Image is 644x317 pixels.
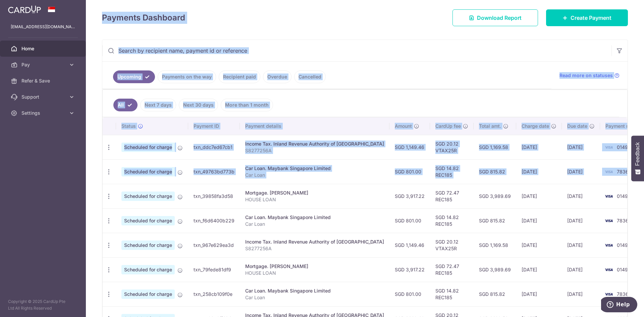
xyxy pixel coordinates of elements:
td: txn_79fede81df9 [188,257,240,282]
span: 0149 [617,144,628,150]
div: Car Loan. Maybank Singapore Limited [245,214,384,221]
img: Bank Card [602,266,615,274]
span: Settings [21,110,66,116]
img: Bank Card [602,143,615,151]
p: Car Loan [245,294,384,301]
th: Payment ID [188,117,240,135]
img: Bank Card [602,241,615,249]
a: Next 7 days [140,99,176,111]
td: [DATE] [562,208,600,233]
td: [DATE] [516,184,562,208]
a: Read more on statuses [559,72,620,79]
span: Pay [21,61,66,68]
a: Next 30 days [179,99,218,111]
span: Support [21,94,66,100]
a: Overdue [263,70,291,83]
a: Payments on the way [158,70,216,83]
div: Income Tax. Inland Revenue Authority of [GEOGRAPHIC_DATA] [245,239,384,245]
td: SGD 3,917.22 [389,184,430,208]
td: SGD 14.82 REC185 [430,208,474,233]
a: Recipient paid [219,70,260,83]
span: Status [121,123,136,129]
span: Scheduled for charge [121,289,175,299]
img: Bank Card [602,192,615,200]
span: 0149 [617,242,628,248]
span: Due date [567,123,587,129]
iframe: Opens a widget where you can find more information [601,297,637,314]
span: 7836 [617,218,629,223]
td: SGD 20.12 VTAX25R [430,135,474,159]
span: 0149 [617,267,628,272]
p: S8277256A [245,147,384,154]
span: Feedback [635,142,641,166]
span: Scheduled for charge [121,265,175,274]
span: Refer & Save [21,77,66,84]
td: SGD 1,149.46 [389,135,430,159]
td: txn_f6d6400b229 [188,208,240,233]
img: CardUp [8,5,41,13]
img: Bank Card [602,168,615,176]
td: [DATE] [516,233,562,257]
td: SGD 14.82 REC185 [430,159,474,184]
td: SGD 1,149.46 [389,233,430,257]
span: Create Payment [571,14,611,22]
div: Mortgage. [PERSON_NAME] [245,190,384,196]
td: SGD 72.47 REC185 [430,184,474,208]
td: txn_ddc7ed67cb1 [188,135,240,159]
input: Search by recipient name, payment id or reference [102,40,611,61]
span: Total amt. [479,123,501,129]
span: Scheduled for charge [121,143,175,152]
td: SGD 815.82 [474,282,516,306]
td: SGD 3,989.69 [474,184,516,208]
div: Mortgage. [PERSON_NAME] [245,263,384,270]
button: Feedback - Show survey [631,136,644,181]
span: Read more on statuses [559,72,613,79]
img: Bank Card [602,217,615,225]
span: Scheduled for charge [121,216,175,225]
span: Scheduled for charge [121,241,175,250]
h4: Payments Dashboard [102,12,185,24]
td: [DATE] [516,208,562,233]
span: Download Report [477,14,522,22]
div: Income Tax. Inland Revenue Authority of [GEOGRAPHIC_DATA] [245,141,384,147]
th: Payment details [240,117,389,135]
td: txn_258cb109f0e [188,282,240,306]
td: SGD 801.00 [389,208,430,233]
p: S8277256A [245,245,384,252]
td: SGD 801.00 [389,159,430,184]
td: [DATE] [562,135,600,159]
span: 7836 [617,169,629,174]
td: SGD 20.12 VTAX25R [430,233,474,257]
a: All [113,99,138,111]
td: SGD 3,989.69 [474,257,516,282]
td: [DATE] [562,233,600,257]
td: SGD 815.82 [474,208,516,233]
td: txn_39858fa3d58 [188,184,240,208]
div: Car Loan. Maybank Singapore Limited [245,287,384,294]
td: [DATE] [516,159,562,184]
a: Download Report [452,9,538,26]
span: Scheduled for charge [121,167,175,176]
td: SGD 1,169.58 [474,233,516,257]
span: 7836 [617,291,629,297]
td: SGD 801.00 [389,282,430,306]
td: txn_49763bd773b [188,159,240,184]
a: More than 1 month [221,99,273,111]
td: [DATE] [516,257,562,282]
a: Create Payment [546,9,628,26]
a: Upcoming [113,70,155,83]
td: [DATE] [562,282,600,306]
p: Car Loan [245,172,384,178]
span: CardUp fee [435,123,461,129]
p: [EMAIL_ADDRESS][DOMAIN_NAME] [11,23,75,30]
p: Car Loan [245,221,384,227]
img: Bank Card [602,290,615,298]
span: Charge date [522,123,549,129]
td: [DATE] [562,257,600,282]
td: SGD 72.47 REC185 [430,257,474,282]
td: SGD 3,917.22 [389,257,430,282]
td: SGD 14.82 REC185 [430,282,474,306]
div: Car Loan. Maybank Singapore Limited [245,165,384,172]
td: txn_967e629ea3d [188,233,240,257]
